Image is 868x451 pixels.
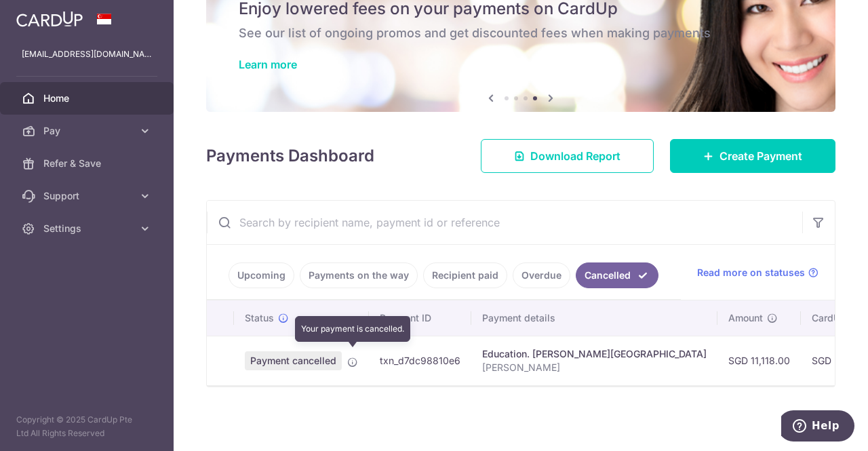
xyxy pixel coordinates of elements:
[43,124,133,138] span: Pay
[482,347,707,361] div: Education. [PERSON_NAME][GEOGRAPHIC_DATA]
[697,266,818,279] a: Read more on statuses
[576,262,658,288] a: Cancelled
[471,300,717,336] th: Payment details
[245,311,274,325] span: Status
[239,58,297,71] a: Learn more
[43,222,133,235] span: Settings
[22,47,152,61] p: [EMAIL_ADDRESS][DOMAIN_NAME]
[239,25,803,41] h6: See our list of ongoing promos and get discounted fees when making payments
[812,311,863,325] span: CardUp fee
[369,336,471,385] td: txn_d7dc98810e6
[369,300,471,336] th: Payment ID
[43,157,133,170] span: Refer & Save
[229,262,294,288] a: Upcoming
[207,201,802,244] input: Search by recipient name, payment id or reference
[300,262,418,288] a: Payments on the way
[717,336,801,385] td: SGD 11,118.00
[728,311,763,325] span: Amount
[206,144,374,168] h4: Payments Dashboard
[16,11,83,27] img: CardUp
[670,139,835,173] a: Create Payment
[481,139,654,173] a: Download Report
[43,189,133,203] span: Support
[43,92,133,105] span: Home
[295,316,410,342] div: Your payment is cancelled.
[513,262,570,288] a: Overdue
[719,148,802,164] span: Create Payment
[530,148,620,164] span: Download Report
[423,262,507,288] a: Recipient paid
[245,351,342,370] span: Payment cancelled
[781,410,854,444] iframe: Opens a widget where you can find more information
[697,266,805,279] span: Read more on statuses
[482,361,707,374] p: [PERSON_NAME]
